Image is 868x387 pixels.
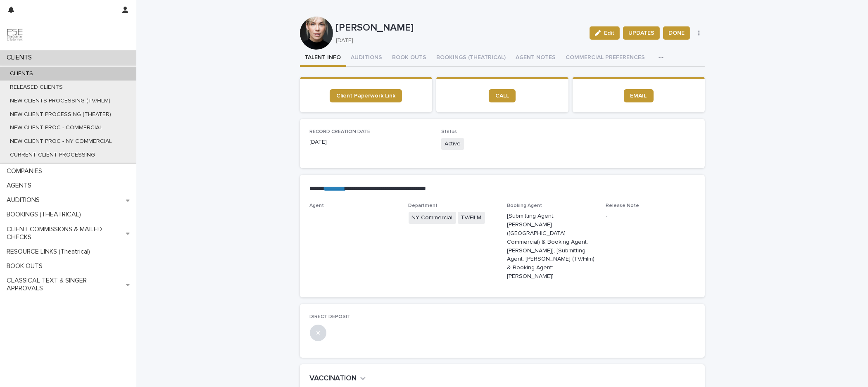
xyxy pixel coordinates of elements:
span: Client Paperwork Link [336,93,395,99]
p: NEW CLIENT PROC - COMMERCIAL [3,124,109,131]
p: CLIENTS [3,54,38,62]
p: RESOURCE LINKS (Theatrical) [3,248,97,256]
p: CLIENTS [3,70,40,77]
p: CURRENT CLIENT PROCESSING [3,152,102,159]
span: Edit [604,30,614,36]
p: BOOK OUTS [3,262,49,270]
p: COMPANIES [3,167,49,175]
p: AGENTS [3,182,38,190]
p: [PERSON_NAME] [336,22,583,34]
span: DONE [668,29,685,37]
p: [DATE] [310,138,432,147]
span: Release Note [606,203,640,208]
span: CALL [495,93,509,99]
p: CLASSICAL TEXT & SINGER APPROVALS [3,277,126,292]
span: DIRECT DEPOSIT [310,314,351,319]
button: COMMERCIAL PREFERENCES [561,50,650,67]
button: BOOK OUTS [388,50,432,67]
button: Edit [590,26,620,40]
span: Active [441,138,464,150]
p: [Submitting Agent: [PERSON_NAME] ([GEOGRAPHIC_DATA] Commercial) & Booking Agent: [PERSON_NAME]], ... [507,212,596,280]
span: TV/FILM [458,212,485,224]
button: AGENT NOTES [511,50,561,67]
button: TALENT INFO [300,50,346,67]
span: Department [409,203,438,208]
button: UPDATES [623,26,660,40]
p: NEW CLIENT PROCESSING (THEATER) [3,111,118,118]
span: Status [441,129,457,134]
span: Booking Agent [507,203,542,208]
p: RELEASED CLIENTS [3,84,69,91]
span: Agent [310,203,324,208]
p: NEW CLIENT PROC - NY COMMERCIAL [3,138,119,145]
p: - [606,212,695,221]
p: NEW CLIENTS PROCESSING (TV/FILM) [3,97,117,104]
span: UPDATES [628,29,654,37]
p: AUDITIONS [3,196,46,204]
img: 9JgRvJ3ETPGCJDhvPVA5 [7,27,23,43]
span: RECORD CREATION DATE [310,129,371,134]
a: Client Paperwork Link [330,89,402,102]
a: CALL [489,89,516,102]
p: [DATE] [336,37,580,44]
span: EMAIL [630,93,647,99]
button: BOOKINGS (THEATRICAL) [432,50,511,67]
button: AUDITIONS [346,50,388,67]
p: CLIENT COMMISSIONS & MAILED CHECKS [3,226,126,241]
span: NY Commercial [409,212,456,224]
h2: VACCINATION [310,374,357,383]
a: EMAIL [624,89,654,102]
button: DONE [663,26,690,40]
button: VACCINATION [310,374,366,383]
p: BOOKINGS (THEATRICAL) [3,211,88,218]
